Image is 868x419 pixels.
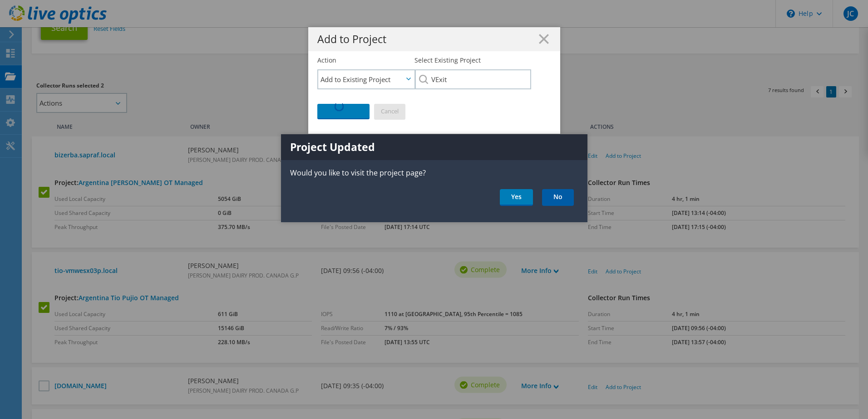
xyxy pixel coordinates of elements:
label: Action [317,56,336,65]
a: Add to Project [317,104,370,118]
span: Add to Existing Project [321,74,403,85]
a: Cancel [374,104,405,118]
p: Would you like to visit the project page? [281,167,587,178]
a: Yes [500,189,533,206]
h1: Add to Project [317,34,551,44]
a: No [542,189,574,206]
label: Select Existing Project [414,56,481,65]
h1: Project Updated [281,134,587,160]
